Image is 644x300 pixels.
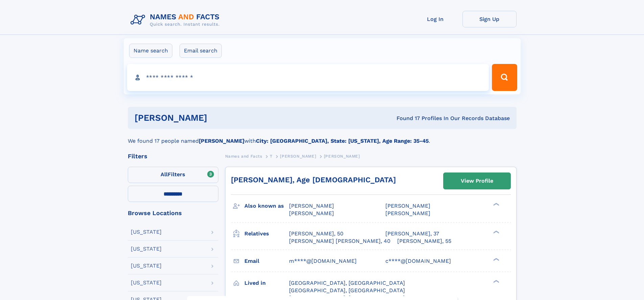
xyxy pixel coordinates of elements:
[128,11,225,29] img: Logo Names and Facts
[492,64,517,91] button: Search Button
[129,44,172,58] label: Name search
[289,237,390,245] a: [PERSON_NAME] [PERSON_NAME], 40
[225,152,262,160] a: Names and Facts
[385,210,430,216] span: [PERSON_NAME]
[289,203,334,209] span: [PERSON_NAME]
[462,11,517,27] a: Sign Up
[492,257,500,261] div: ❯
[270,152,272,160] a: T
[128,129,517,145] div: We found 17 people named with .
[280,152,316,160] a: [PERSON_NAME]
[231,176,396,184] a: [PERSON_NAME], Age [DEMOGRAPHIC_DATA]
[180,44,222,58] label: Email search
[244,255,289,267] h3: Email
[199,138,244,144] b: [PERSON_NAME]
[289,230,343,237] a: [PERSON_NAME], 50
[161,171,168,178] span: All
[127,64,489,91] input: search input
[408,11,462,27] a: Log In
[244,228,289,239] h3: Relatives
[492,202,500,207] div: ❯
[270,154,272,159] span: T
[280,154,316,159] span: [PERSON_NAME]
[256,138,429,144] b: City: [GEOGRAPHIC_DATA], State: [US_STATE], Age Range: 35-45
[131,246,162,252] div: [US_STATE]
[289,210,334,216] span: [PERSON_NAME]
[131,263,162,269] div: [US_STATE]
[444,173,510,189] a: View Profile
[244,277,289,289] h3: Lived in
[244,200,289,212] h3: Also known as
[324,154,360,159] span: [PERSON_NAME]
[135,114,302,122] h1: [PERSON_NAME]
[397,237,451,245] a: [PERSON_NAME], 55
[302,115,510,122] div: Found 17 Profiles In Our Records Database
[492,230,500,234] div: ❯
[128,210,218,216] div: Browse Locations
[289,280,405,286] span: [GEOGRAPHIC_DATA], [GEOGRAPHIC_DATA]
[128,153,218,159] div: Filters
[131,280,162,285] div: [US_STATE]
[461,173,493,189] div: View Profile
[385,230,439,237] a: [PERSON_NAME], 37
[492,279,500,283] div: ❯
[131,229,162,235] div: [US_STATE]
[289,287,405,294] span: [GEOGRAPHIC_DATA], [GEOGRAPHIC_DATA]
[385,203,430,209] span: [PERSON_NAME]
[128,167,218,183] label: Filters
